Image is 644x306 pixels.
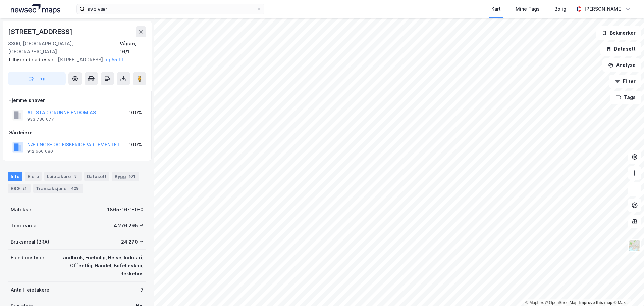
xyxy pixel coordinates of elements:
[120,40,146,56] div: Vågan, 16/1
[584,5,623,13] div: [PERSON_NAME]
[21,185,28,192] div: 21
[52,254,144,278] div: Landbruk, Enebolig, Helse, Industri, Offentlig, Handel, Bofelleskap, Rekkehus
[545,300,578,305] a: OpenStreetMap
[8,129,146,137] div: Gårdeiere
[27,149,53,154] div: 912 660 680
[554,5,566,13] div: Bolig
[11,286,49,294] div: Antall leietakere
[11,238,49,246] div: Bruksareal (BRA)
[610,274,644,306] div: Kontrollprogram for chat
[129,141,142,149] div: 100%
[25,172,42,181] div: Eiere
[602,58,641,72] button: Analyse
[628,239,641,252] img: Z
[70,185,80,192] div: 429
[129,108,142,117] div: 100%
[141,286,144,294] div: 7
[11,206,33,214] div: Matrikkel
[112,172,139,181] div: Bygg
[33,184,83,193] div: Transaksjoner
[525,300,544,305] a: Mapbox
[11,4,60,14] img: logo.a4113a55bc3d86da70a041830d287a7e.svg
[121,238,144,246] div: 24 270 ㎡
[85,4,256,14] input: Søk på adresse, matrikkel, gårdeiere, leietakere eller personer
[84,172,109,181] div: Datasett
[8,184,31,193] div: ESG
[600,42,641,56] button: Datasett
[596,26,641,40] button: Bokmerker
[579,300,612,305] a: Improve this map
[8,96,146,104] div: Hjemmelshaver
[516,5,540,13] div: Mine Tags
[8,56,141,64] div: [STREET_ADDRESS]
[609,75,641,88] button: Filter
[114,222,144,230] div: 4 276 295 ㎡
[8,40,120,56] div: 8300, [GEOGRAPHIC_DATA], [GEOGRAPHIC_DATA]
[107,206,144,214] div: 1865-16-1-0-0
[127,173,136,180] div: 101
[44,172,82,181] div: Leietakere
[8,57,58,62] span: Tilhørende adresser:
[72,173,79,180] div: 8
[8,172,22,181] div: Info
[11,222,38,230] div: Tomteareal
[610,91,641,104] button: Tags
[610,274,644,306] iframe: Chat Widget
[491,5,501,13] div: Kart
[8,72,66,85] button: Tag
[8,26,74,37] div: [STREET_ADDRESS]
[27,117,54,122] div: 933 730 077
[11,254,44,262] div: Eiendomstype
